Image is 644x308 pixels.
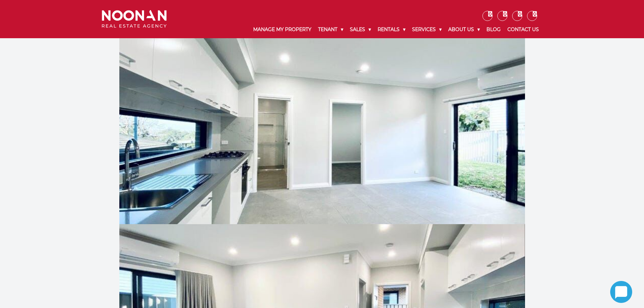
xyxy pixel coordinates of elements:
[347,21,374,38] a: Sales
[374,21,409,38] a: Rentals
[102,10,167,28] img: Noonan Real Estate Agency
[409,21,445,38] a: Services
[483,21,504,38] a: Blog
[504,21,542,38] a: Contact Us
[445,21,483,38] a: About Us
[250,21,315,38] a: Manage My Property
[315,21,347,38] a: Tenant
